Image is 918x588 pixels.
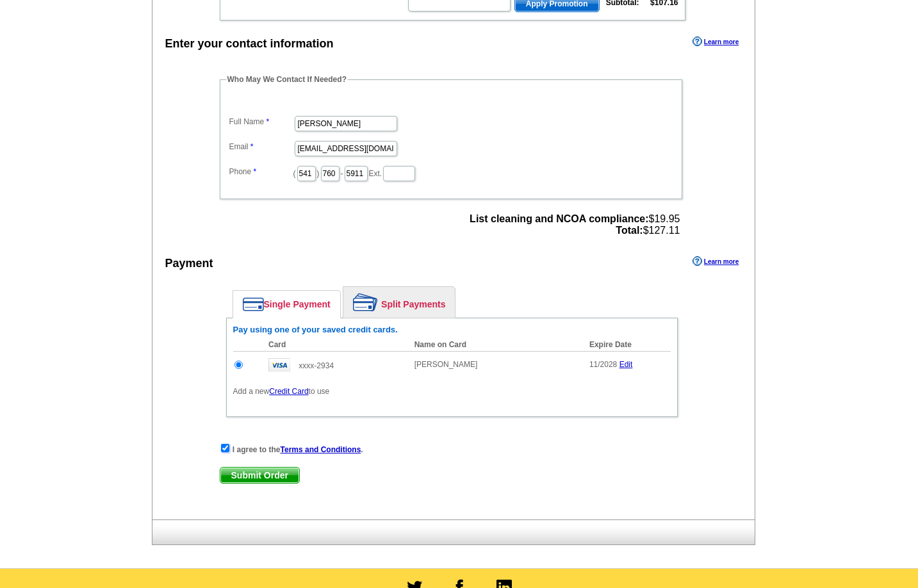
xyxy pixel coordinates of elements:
iframe: LiveChat chat widget [662,290,918,588]
span: [PERSON_NAME] [414,360,478,369]
div: Enter your contact information [165,35,334,53]
th: Name on Card [408,338,583,352]
a: Learn more [693,256,739,266]
label: Full Name [229,116,293,127]
legend: Who May We Contact If Needed? [226,74,348,85]
a: Single Payment [233,291,340,318]
a: Credit Card [269,387,308,396]
span: xxxx-2934 [299,361,334,370]
p: Add a new to use [233,386,671,397]
th: Expire Date [583,338,671,352]
img: split-payment.png [353,293,378,311]
img: single-payment.png [243,297,264,311]
strong: Total: [616,225,643,236]
a: Split Payments [343,287,455,318]
span: $19.95 $127.11 [470,213,680,236]
div: Payment [165,255,213,272]
a: Terms and Conditions [281,445,361,454]
img: visa.gif [268,358,290,372]
a: Learn more [693,37,739,47]
label: Email [229,141,293,152]
strong: I agree to the . [233,445,363,454]
a: Edit [619,360,633,369]
span: 11/2028 [589,360,617,369]
label: Phone [229,166,293,177]
dd: ( ) - Ext. [226,163,676,183]
span: Submit Order [220,468,299,483]
strong: List cleaning and NCOA compliance: [470,213,648,224]
th: Card [262,338,408,352]
h6: Pay using one of your saved credit cards. [233,325,671,335]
